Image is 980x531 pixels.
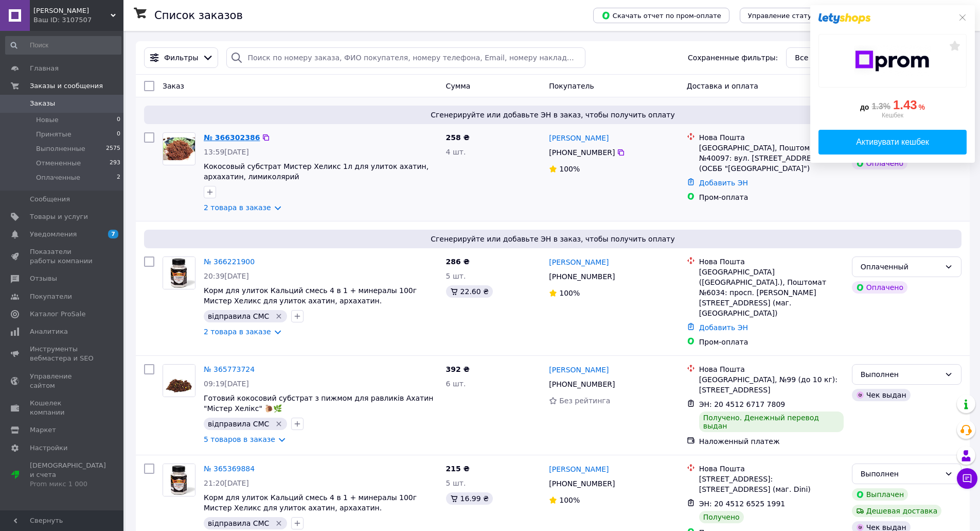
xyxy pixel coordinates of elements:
span: 2575 [106,144,120,153]
span: 100% [559,165,580,173]
span: 5 шт. [446,272,466,280]
span: Каталог ProSale [30,310,85,319]
a: 5 товаров в заказе [204,435,275,443]
span: Управление сайтом [30,372,95,390]
a: Корм для улиток Кальций смесь 4 в 1 + минералы 100г Мистер Хеликс для улиток ахатин, архахатин. [204,286,417,305]
div: [PHONE_NUMBER] [547,476,617,491]
span: 293 [110,159,120,168]
a: 2 товара в заказе [204,328,271,336]
button: Управление статусами [740,8,837,23]
div: Чек выдан [852,389,911,401]
svg: Удалить метку [275,420,283,428]
span: 2 [117,173,120,182]
span: 0 [117,115,120,125]
a: Фото товару [163,364,195,397]
a: Готовий кокосовий субстрат з пижмом для равликів Ахатин "Містер Хелікс" 🐌🌿 [204,394,434,413]
a: № 365773724 [204,365,255,373]
a: [PERSON_NAME] [549,464,609,474]
div: [PHONE_NUMBER] [547,269,617,284]
span: 20:39[DATE] [204,272,249,280]
a: № 365369884 [204,465,255,473]
span: Инструменты вебмастера и SEO [30,345,95,363]
div: Оплаченный [861,261,940,272]
div: Получено [699,511,744,523]
span: Покупатели [30,292,72,301]
span: Заказы и сообщения [30,81,103,91]
div: Нова Пошта [699,132,844,143]
span: Управление статусами [748,12,829,20]
div: Нова Пошта [699,464,844,474]
div: [GEOGRAPHIC_DATA], Поштомат №40097: вул. [STREET_ADDRESS] (ОСББ "[GEOGRAPHIC_DATA]") [699,143,844,174]
span: Покупатель [549,82,594,90]
span: Отмененные [36,159,81,168]
span: Настройки [30,443,67,453]
span: Оплаченные [36,173,80,182]
a: [PERSON_NAME] [549,133,609,143]
span: Сгенерируйте или добавьте ЭН в заказ, чтобы получить оплату [148,234,957,244]
div: Пром-оплата [699,192,844,202]
h1: Список заказов [154,9,243,22]
span: ЭН: 20 4512 6717 7809 [699,400,786,408]
span: Все [795,53,808,63]
span: 7 [108,230,118,238]
div: Выполнен [861,369,940,380]
span: Аналитика [30,327,68,336]
a: 2 товара в заказе [204,203,271,212]
img: Фото товару [163,365,195,397]
a: [PERSON_NAME] [549,365,609,375]
div: [PHONE_NUMBER] [547,145,617,160]
div: Ваш ID: 3107507 [33,15,123,25]
span: Сохраненные фильтры: [688,53,778,63]
span: 286 ₴ [446,258,470,266]
svg: Удалить метку [275,312,283,320]
div: Оплачено [852,157,907,169]
a: № 366302386 [204,133,260,142]
span: 100% [559,289,580,297]
span: Отзывы [30,274,57,283]
div: Нова Пошта [699,256,844,267]
div: Получено. Денежный перевод выдан [699,412,844,432]
span: Принятые [36,130,72,139]
div: Пром-оплата [699,337,844,347]
span: 5 шт. [446,479,466,487]
span: Товары и услуги [30,212,88,221]
span: відправила СМС [208,312,269,320]
a: Фото товару [163,256,195,289]
span: 6 шт. [446,380,466,388]
span: Доставка и оплата [687,82,758,90]
a: Фото товару [163,132,195,165]
input: Поиск [5,36,121,55]
a: Кокосовый субстрат Мистер Хеликс 1л для улиток ахатин, архахатин, лимиколярий [204,162,429,181]
div: [PHONE_NUMBER] [547,377,617,391]
div: Оплачено [852,281,907,294]
button: Чат с покупателем [957,468,977,489]
a: Корм для улиток Кальций смесь 4 в 1 + минералы 100г Мистер Хеликс для улиток ахатин, архахатин. [204,493,417,512]
a: Добавить ЭН [699,323,748,332]
span: відправила СМС [208,420,269,428]
span: [DEMOGRAPHIC_DATA] и счета [30,461,106,489]
span: 13:59[DATE] [204,148,249,156]
span: відправила СМС [208,519,269,527]
span: Заказы [30,99,55,108]
div: Наложенный платеж [699,436,844,447]
span: 100% [559,496,580,504]
img: Фото товару [163,138,195,161]
span: ЭН: 20 4512 6525 1991 [699,500,786,508]
span: Мистер Хеликс [33,6,111,15]
span: Сообщения [30,195,70,204]
a: № 366221900 [204,258,255,266]
span: Уведомления [30,230,77,239]
button: Скачать отчет по пром-оплате [593,8,729,23]
div: [STREET_ADDRESS]: [STREET_ADDRESS] (маг. Dini) [699,474,844,494]
span: 392 ₴ [446,365,470,373]
span: Показатели работы компании [30,247,95,266]
span: Скачать отчет по пром-оплате [601,11,721,20]
img: Фото товару [163,257,195,289]
span: Новые [36,115,59,125]
div: [GEOGRAPHIC_DATA] ([GEOGRAPHIC_DATA].), Поштомат №6034: просп. [PERSON_NAME][STREET_ADDRESS] (маг... [699,267,844,318]
span: Кошелек компании [30,399,95,417]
